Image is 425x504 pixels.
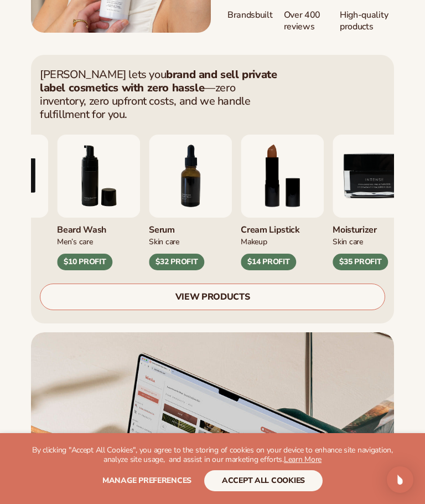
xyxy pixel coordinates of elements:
a: Learn More [284,454,322,465]
div: $14 PROFIT [241,254,296,270]
div: Beard Wash [57,218,140,236]
span: Manage preferences [102,475,191,486]
img: Foaming beard wash. [57,135,140,218]
div: Men’s Care [57,235,140,247]
p: High-quality products [340,3,394,33]
div: Moisturizer [333,218,416,236]
div: 8 / 9 [241,135,324,271]
div: 6 / 9 [57,135,140,271]
img: Moisturizer. [333,135,416,218]
p: Brands built [227,3,273,21]
div: Serum [149,218,232,236]
img: Luxury cream lipstick. [241,135,324,218]
div: Skin Care [149,235,232,247]
div: 9 / 9 [333,135,416,271]
a: VIEW PRODUCTS [40,284,385,310]
p: [PERSON_NAME] lets you —zero inventory, zero upfront costs, and we handle fulfillment for you. [40,68,278,121]
div: $35 PROFIT [333,254,388,270]
button: accept all cookies [204,470,323,491]
div: Cream Lipstick [241,218,324,236]
strong: brand and sell private label cosmetics with zero hassle [40,67,277,95]
div: $32 PROFIT [149,254,204,270]
p: Over 400 reviews [284,3,329,33]
div: Makeup [241,235,324,247]
div: $10 PROFIT [57,254,112,270]
p: By clicking "Accept All Cookies", you agree to the storing of cookies on your device to enhance s... [22,446,403,465]
div: Skin Care [333,235,416,247]
div: Open Intercom Messenger [387,466,413,493]
div: 7 / 9 [149,135,232,271]
button: Manage preferences [102,470,191,491]
img: Collagen and retinol serum. [149,135,232,218]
